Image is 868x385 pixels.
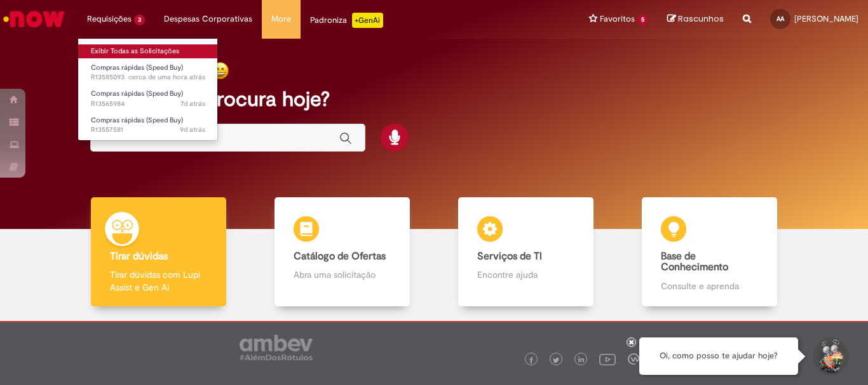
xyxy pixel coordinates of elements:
p: Abra uma solicitação [294,268,390,281]
p: +GenAi [352,13,383,28]
a: Serviços de TI Encontre ajuda [434,197,618,307]
time: 01/10/2025 10:45:16 [128,72,205,82]
img: ServiceNow [1,6,67,32]
a: Aberto R13565984 : Compras rápidas (Speed Buy) [78,87,218,110]
time: 23/09/2025 09:05:27 [180,125,205,134]
img: happy-face.png [211,62,229,80]
a: Aberto R13557581 : Compras rápidas (Speed Buy) [78,114,218,137]
span: Compras rápidas (Speed Buy) [91,63,183,72]
span: R13565984 [91,99,205,109]
img: logo_footer_twitter.png [553,357,559,363]
span: Despesas Corporativas [164,13,252,25]
span: cerca de uma hora atrás [128,72,205,82]
a: Aberto R13585093 : Compras rápidas (Speed Buy) [78,61,218,84]
a: Rascunhos [667,13,724,25]
span: R13585093 [91,72,205,82]
img: logo_footer_youtube.png [599,351,616,367]
a: Catálogo de Ofertas Abra uma solicitação [250,197,434,307]
div: Oi, como posso te ajudar hoje? [639,337,798,375]
b: Catálogo de Ofertas [294,250,386,263]
span: 3 [134,15,145,25]
span: Compras rápidas (Speed Buy) [91,89,183,98]
div: Padroniza [310,13,383,28]
a: Base de Conhecimento Consulte e aprenda [618,197,801,307]
img: logo_footer_workplace.png [628,353,639,365]
time: 25/09/2025 11:04:59 [180,99,205,108]
a: Tirar dúvidas Tirar dúvidas com Lupi Assist e Gen Ai [67,197,250,307]
b: Base de Conhecimento [661,250,728,274]
a: Exibir Todas as Solicitações [78,44,218,58]
ul: Requisições [78,38,218,141]
span: Rascunhos [678,13,724,25]
p: Tirar dúvidas com Lupi Assist e Gen Ai [110,268,207,294]
span: 7d atrás [180,99,205,108]
b: Serviços de TI [477,250,542,263]
span: 5 [637,15,648,25]
span: 9d atrás [180,125,205,134]
span: More [271,13,291,25]
span: Requisições [87,13,132,25]
span: [PERSON_NAME] [794,13,858,24]
h2: O que você procura hoje? [90,88,778,110]
span: Compras rápidas (Speed Buy) [91,115,183,125]
span: R13557581 [91,125,205,135]
img: logo_footer_linkedin.png [578,356,585,364]
img: logo_footer_ambev_rotulo_gray.png [240,335,313,360]
p: Encontre ajuda [477,268,574,281]
p: Consulte e aprenda [661,280,757,292]
span: Favoritos [600,13,635,25]
b: Tirar dúvidas [110,250,168,263]
button: Iniciar Conversa de Suporte [811,337,849,375]
img: logo_footer_facebook.png [528,357,534,363]
span: AA [776,15,784,23]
